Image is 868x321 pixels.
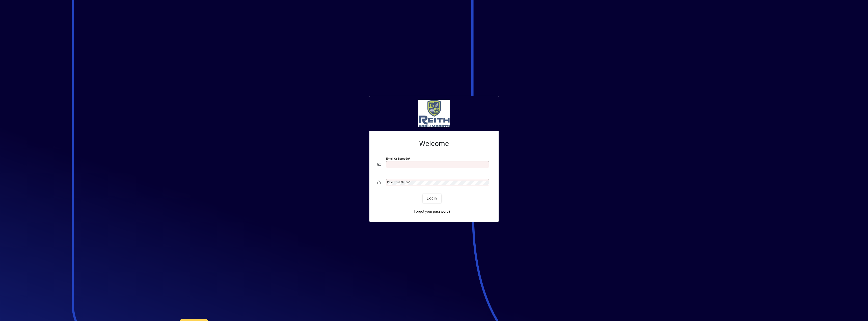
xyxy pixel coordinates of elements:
h2: Welcome [377,139,491,148]
mat-label: Password or Pin [387,180,409,184]
button: Login [423,194,441,203]
mat-label: Email or Barcode [386,157,409,160]
span: Forgot your password? [414,209,450,214]
a: Forgot your password? [412,207,452,216]
span: Login [427,196,437,201]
